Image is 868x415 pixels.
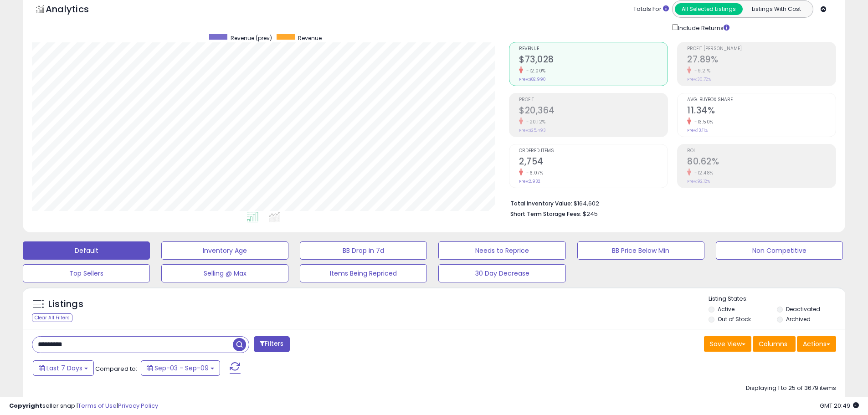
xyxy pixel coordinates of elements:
label: Deactivated [786,305,820,313]
button: 30 Day Decrease [438,264,565,282]
div: Include Returns [665,22,740,33]
li: $164,602 [510,197,829,208]
button: All Selected Listings [675,3,743,15]
button: Needs to Reprice [438,241,565,260]
small: Prev: 92.12% [687,179,710,184]
small: Prev: 30.72% [687,77,711,82]
small: Prev: $25,493 [519,128,546,133]
small: Prev: 2,932 [519,179,540,184]
button: Save View [704,336,751,352]
label: Out of Stock [718,315,751,323]
h2: $73,028 [519,54,668,67]
h5: Analytics [46,3,107,18]
button: Last 7 Days [33,360,94,376]
a: Terms of Use [78,401,117,410]
span: Sep-03 - Sep-09 [154,364,209,373]
small: -13.50% [691,118,714,125]
span: Ordered Items [519,149,668,154]
button: Filters [254,336,289,352]
span: Revenue [298,34,322,42]
h5: Listings [48,298,83,311]
button: Actions [797,336,836,352]
span: $245 [583,210,598,218]
label: Active [718,305,734,313]
small: -20.12% [523,118,546,125]
button: BB Drop in 7d [300,241,427,260]
div: seller snap | | [9,402,158,410]
span: Avg. Buybox Share [687,97,836,102]
button: Listings With Cost [742,3,810,15]
span: ROI [687,149,836,154]
div: Clear All Filters [32,313,72,322]
button: Sep-03 - Sep-09 [141,360,220,376]
span: Profit [519,97,668,102]
small: -12.00% [523,67,546,74]
label: Archived [786,315,811,323]
strong: Copyright [9,401,42,410]
button: Inventory Age [161,241,288,260]
button: Selling @ Max [161,264,288,282]
button: Top Sellers [23,264,150,282]
small: -9.21% [691,67,710,74]
small: -6.07% [523,169,543,176]
b: Short Term Storage Fees: [510,210,581,218]
h2: 27.89% [687,54,836,67]
span: Columns [759,339,787,348]
small: Prev: $82,990 [519,77,546,82]
span: Last 7 Days [46,364,82,373]
button: BB Price Below Min [577,241,704,260]
span: Profit [PERSON_NAME] [687,46,836,51]
h2: 80.62% [687,156,836,169]
small: -12.48% [691,169,714,176]
button: Columns [753,336,796,352]
span: Revenue (prev) [231,34,272,42]
span: 2025-09-17 20:49 GMT [820,401,859,410]
div: Displaying 1 to 25 of 3679 items [746,384,836,393]
button: Default [23,241,150,260]
span: Compared to: [95,364,137,373]
small: Prev: 13.11% [687,128,708,133]
b: Total Inventory Value: [510,200,572,207]
span: Revenue [519,46,668,51]
h2: $20,364 [519,105,668,118]
a: Privacy Policy [118,401,158,410]
div: Totals For [633,5,669,14]
button: Non Competitive [716,241,843,260]
h2: 2,754 [519,156,668,169]
p: Listing States: [709,295,845,303]
button: Items Being Repriced [300,264,427,282]
h2: 11.34% [687,105,836,118]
